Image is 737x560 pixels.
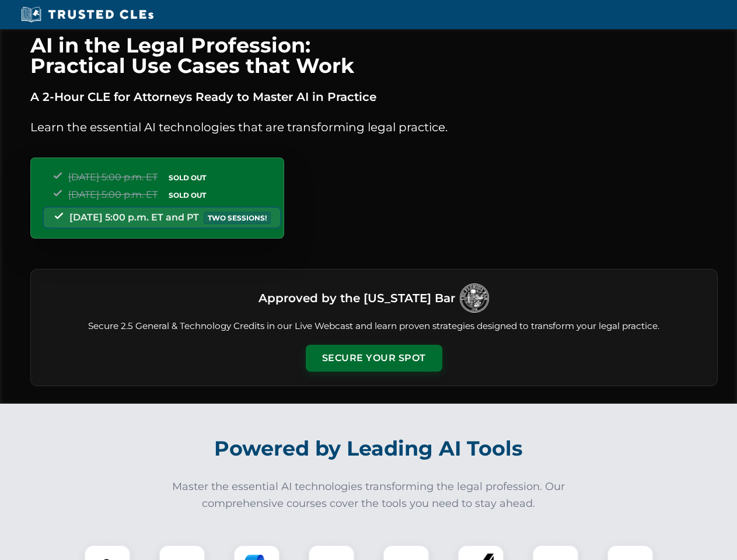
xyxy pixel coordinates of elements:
span: [DATE] 5:00 p.m. ET [68,171,158,183]
p: Master the essential AI technologies transforming the legal profession. Our comprehensive courses... [165,478,573,512]
h3: Approved by the [US_STATE] Bar [259,288,455,309]
span: SOLD OUT [165,189,210,201]
h1: AI in the Legal Profession: Practical Use Cases that Work [30,35,718,76]
p: Learn the essential AI technologies that are transforming legal practice. [30,118,718,136]
p: A 2-Hour CLE for Attorneys Ready to Master AI in Practice [30,87,718,106]
button: Secure Your Spot [306,345,442,372]
span: SOLD OUT [165,171,210,184]
p: Secure 2.5 General & Technology Credits in our Live Webcast and learn proven strategies designed ... [45,320,703,333]
h2: Powered by Leading AI Tools [46,428,692,469]
img: Trusted CLEs [18,6,157,23]
span: [DATE] 5:00 p.m. ET [68,189,158,200]
img: Logo [460,283,489,313]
